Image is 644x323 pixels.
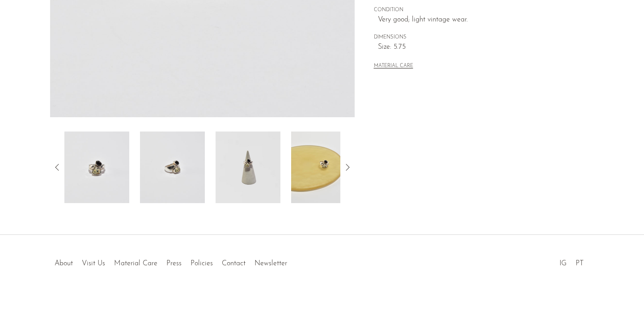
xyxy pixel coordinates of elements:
[378,42,575,53] span: Size: 5.75
[216,132,280,203] img: Jasper Onyx Ring
[222,260,246,267] a: Contact
[374,6,575,14] span: CONDITION
[82,260,105,267] a: Visit Us
[291,132,356,203] img: Jasper Onyx Ring
[114,260,157,267] a: Material Care
[374,34,575,42] span: DIMENSIONS
[64,132,129,203] img: Jasper Onyx Ring
[576,260,584,267] a: PT
[55,260,73,267] a: About
[140,132,205,203] img: Jasper Onyx Ring
[191,260,213,267] a: Policies
[559,260,567,267] a: IG
[50,253,292,270] ul: Quick links
[555,253,588,270] ul: Social Medias
[378,14,575,26] span: Very good; light vintage wear.
[166,260,182,267] a: Press
[374,63,413,70] button: MATERIAL CARE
